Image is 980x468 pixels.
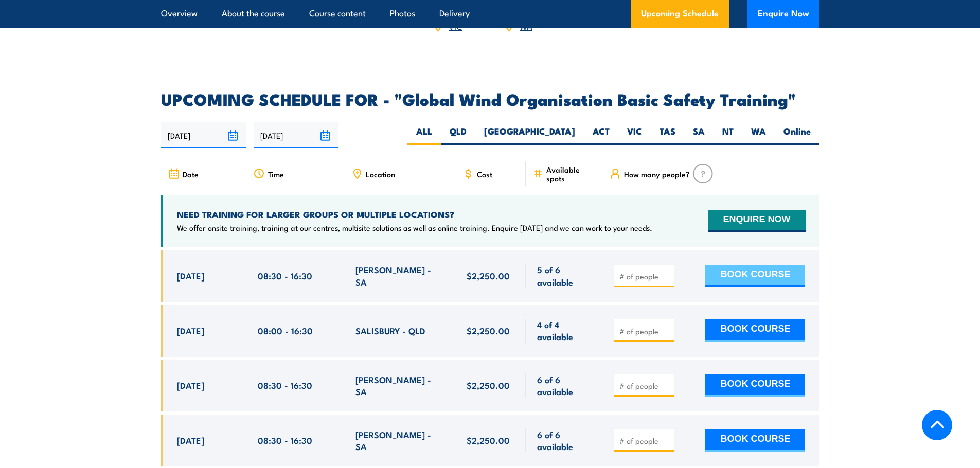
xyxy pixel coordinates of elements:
[467,379,510,391] span: $2,250.00
[161,91,819,106] h2: UPCOMING SCHEDULE FOR - "Global Wind Organisation Basic Safety Training"
[705,374,805,397] button: BOOK COURSE
[177,222,652,233] p: We offer onsite training, training at our centres, multisite solutions as well as online training...
[177,379,204,391] span: [DATE]
[355,428,444,453] span: [PERSON_NAME] - SA
[355,264,444,288] span: [PERSON_NAME] - SA
[619,436,671,446] input: # of people
[714,125,742,145] label: NT
[467,325,510,336] span: $2,250.00
[584,125,618,145] label: ACT
[475,125,584,145] label: [GEOGRAPHIC_DATA]
[258,270,312,282] span: 08:30 - 16:30
[467,434,510,446] span: $2,250.00
[775,125,819,145] label: Online
[619,381,671,391] input: # of people
[651,125,684,145] label: TAS
[258,379,312,391] span: 08:30 - 16:30
[619,271,671,282] input: # of people
[268,170,284,178] span: Time
[708,210,805,232] button: ENQUIRE NOW
[407,125,441,145] label: ALL
[161,122,246,148] input: From date
[705,265,805,287] button: BOOK COURSE
[258,325,313,336] span: 08:00 - 16:30
[254,122,338,148] input: To date
[177,434,204,446] span: [DATE]
[537,319,591,343] span: 4 of 4 available
[441,125,475,145] label: QLD
[537,264,591,288] span: 5 of 6 available
[537,373,591,398] span: 6 of 6 available
[177,325,204,336] span: [DATE]
[258,434,312,446] span: 08:30 - 16:30
[177,209,652,220] h4: NEED TRAINING FOR LARGER GROUPS OR MULTIPLE LOCATIONS?
[705,319,805,342] button: BOOK COURSE
[618,125,651,145] label: VIC
[177,270,204,282] span: [DATE]
[467,270,510,282] span: $2,250.00
[355,325,425,336] span: SALISBURY - QLD
[619,326,671,336] input: # of people
[477,170,492,178] span: Cost
[366,170,395,178] span: Location
[537,428,591,453] span: 6 of 6 available
[684,125,714,145] label: SA
[355,373,444,398] span: [PERSON_NAME] - SA
[624,170,690,178] span: How many people?
[705,429,805,452] button: BOOK COURSE
[183,170,199,178] span: Date
[546,165,595,182] span: Available spots
[742,125,775,145] label: WA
